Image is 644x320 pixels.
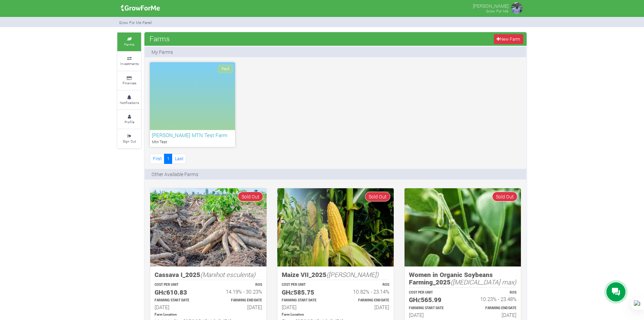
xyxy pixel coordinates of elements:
[214,289,262,295] h6: 14.19% - 30.23%
[409,306,457,311] p: Estimated Farming Start Date
[469,296,516,302] h6: 10.23% - 23.48%
[155,271,262,279] h5: Cassava I_2025
[124,42,134,47] small: Farms
[214,298,262,303] p: Estimated Farming End Date
[152,132,233,138] h6: [PERSON_NAME] MTN Test Farm
[510,1,524,15] img: growforme image
[164,154,172,164] a: 1
[155,312,262,317] p: Location of Farm
[122,81,136,85] small: Finances
[282,289,329,296] h5: GHȼ585.75
[120,100,139,105] small: Notifications
[282,298,329,303] p: Estimated Farming Start Date
[282,282,329,287] p: COST PER UNIT
[117,129,141,148] a: Sign Out
[152,48,173,56] p: My Farms
[150,154,186,164] nav: Page Navigation
[152,139,233,145] p: Mtn Test
[214,304,262,310] h6: [DATE]
[117,110,141,129] a: Profile
[148,32,171,45] span: Farms
[155,298,202,303] p: Estimated Farming Start Date
[277,188,394,266] img: growforme image
[409,271,516,286] h5: Women in Organic Soybeans Farming_2025
[409,296,457,304] h5: GHȼ565.99
[172,154,186,164] a: Last
[492,192,517,201] span: Sold Out
[117,33,141,51] a: Farms
[214,282,262,287] p: ROS
[342,304,389,310] h6: [DATE]
[238,192,263,201] span: Sold Out
[150,62,235,147] a: Paid [PERSON_NAME] MTN Test Farm Mtn Test
[469,290,516,295] p: ROS
[123,139,136,144] small: Sign Out
[365,192,390,201] span: Sold Out
[342,298,389,303] p: Estimated Farming End Date
[155,282,202,287] p: COST PER UNIT
[342,282,389,287] p: ROS
[282,312,389,317] p: Location of Farm
[117,52,141,70] a: Investments
[469,312,516,318] h6: [DATE]
[473,1,508,9] p: [PERSON_NAME]
[469,306,516,311] p: Estimated Farming End Date
[152,171,198,178] p: Other Available Farms
[282,304,329,310] h6: [DATE]
[150,154,164,164] a: First
[218,65,233,73] span: Paid
[494,34,523,44] a: New Farm
[405,188,521,266] img: growforme image
[200,270,255,279] i: (Manihot esculenta)
[155,289,202,296] h5: GHȼ610.83
[120,61,139,66] small: Investments
[451,278,516,286] i: ([MEDICAL_DATA] max)
[119,1,162,15] img: growforme image
[342,289,389,295] h6: 10.82% - 23.14%
[117,71,141,90] a: Finances
[409,312,457,318] h6: [DATE]
[117,91,141,109] a: Notifications
[119,20,152,25] small: Grow For Me Panel
[150,188,267,266] img: growforme image
[282,271,389,279] h5: Maize VII_2025
[486,8,508,14] small: Grow For Me
[409,290,457,295] p: COST PER UNIT
[155,304,202,310] h6: [DATE]
[124,120,134,124] small: Profile
[326,270,378,279] i: ([PERSON_NAME])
